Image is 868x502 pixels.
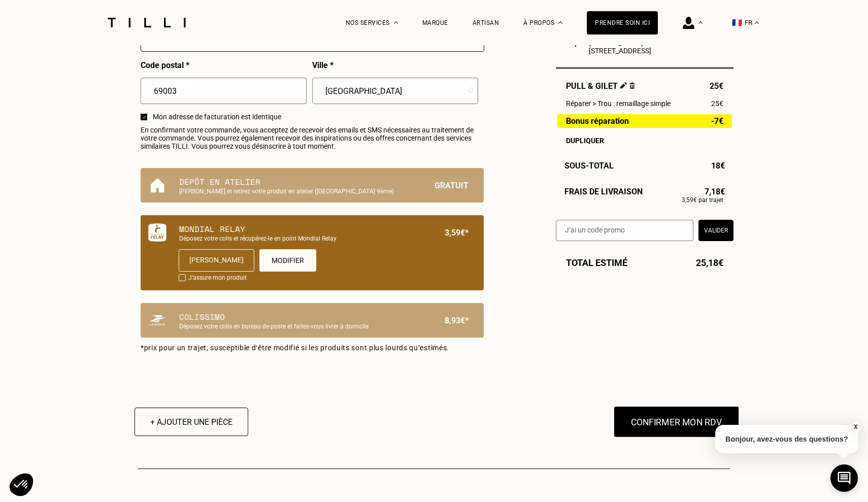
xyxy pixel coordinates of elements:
img: Menu déroulant [394,21,398,24]
input: J‘ai un code promo [556,219,693,241]
p: 8,93€* [445,311,469,330]
a: Marque [422,19,448,26]
a: Artisan [473,19,499,26]
p: Colissimo [179,311,411,323]
p: Bonjour, avez-vous des questions? [715,425,858,453]
img: sélectionné [143,116,146,119]
p: 3,59€ par trajet [556,196,733,203]
b: Dépôt : [566,39,589,55]
span: 7,18€ [705,186,725,196]
button: Valider [698,219,733,241]
p: J‘assure mon produit [188,274,247,283]
div: Total estimé [556,257,733,267]
img: Mondial Relay [148,223,166,242]
p: Gratuit [435,176,469,195]
p: Dépôt en atelier [179,176,411,188]
img: Supprimer [629,82,635,89]
span: 25€ [710,81,723,91]
img: Logo du service de couturière Tilli [104,18,189,27]
span: Réparer > Trou : remaillage simple [566,99,671,108]
div: [PERSON_NAME] [179,249,254,272]
img: Dépôt en atelier [148,176,166,195]
button: X [850,421,860,432]
a: Prendre soin ici [587,11,658,35]
p: Code postal * [141,60,189,70]
button: + Ajouter une pièce [135,408,248,436]
button: Modifier [259,249,316,272]
p: Déposez votre colis et récupérez-le en point Mondial Relay [179,235,411,242]
span: En confirmant votre commande, vous acceptez de recevoir des emails et SMS nécessaires au traiteme... [141,126,484,150]
span: Bonus réparation [566,116,629,125]
span: 25,18€ [696,257,723,267]
button: Confirmer mon RDV [614,406,740,438]
p: Déposez votre colis en bureau de poste et faites-vous livrer à domicile [179,323,411,330]
p: [STREET_ADDRESS] [589,47,651,55]
img: menu déroulant [755,21,759,24]
div: Frais de livraison [556,186,733,196]
div: Dupliquer [566,136,723,144]
p: [PERSON_NAME] et retirez votre produit en atelier ([GEOGRAPHIC_DATA] 9ème) [179,188,411,195]
img: Menu déroulant à propos [558,21,562,24]
img: icône connexion [683,17,694,29]
p: Ville * [312,60,333,70]
img: Menu déroulant [698,21,703,24]
p: *prix pour un trajet, susceptible d‘être modifié si les produits sont plus lourds qu‘estimés. [141,344,484,352]
span: 18€ [711,160,725,170]
p: 3,59€* [445,223,469,242]
span: Pull & gilet [566,81,635,91]
span: 25€ [711,99,723,108]
img: Colissimo [148,311,166,330]
img: Éditer [620,82,627,89]
p: Mondial Relay [179,223,411,235]
span: Mon adresse de facturation est identique [153,113,484,121]
span: -7€ [711,116,723,125]
span: 🇫🇷 [732,18,742,27]
div: Sous-Total [556,160,733,170]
